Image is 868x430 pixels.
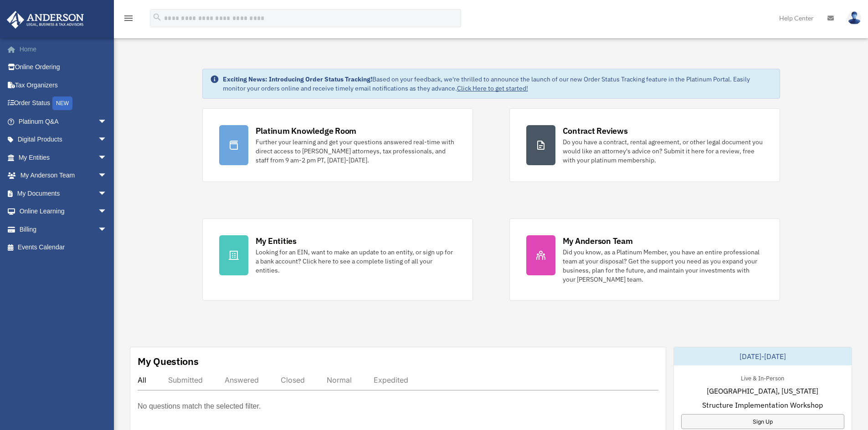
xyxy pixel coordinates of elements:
a: Order StatusNEW [6,94,121,113]
div: Did you know, as a Platinum Member, you have an entire professional team at your disposal? Get th... [563,248,763,284]
div: Based on your feedback, we're thrilled to announce the launch of our new Order Status Tracking fe... [223,75,772,93]
a: My Anderson Team Did you know, as a Platinum Member, you have an entire professional team at your... [509,218,780,301]
a: Online Ordering [6,58,121,76]
i: menu [123,13,134,24]
a: My Entities Looking for an EIN, want to make an update to an entity, or sign up for a bank accoun... [202,218,473,301]
a: Billingarrow_drop_down [6,220,121,238]
div: My Entities [256,235,297,247]
a: My Documentsarrow_drop_down [6,184,121,202]
span: arrow_drop_down [98,112,116,131]
div: Normal [327,375,352,384]
img: Anderson Advisors Platinum Portal [4,11,87,29]
span: Structure Implementation Workshop [702,400,823,410]
span: arrow_drop_down [98,148,116,167]
a: My Anderson Teamarrow_drop_down [6,167,121,185]
a: Events Calendar [6,238,121,257]
div: All [138,375,146,384]
span: arrow_drop_down [98,220,116,239]
div: [DATE]-[DATE] [674,347,852,365]
a: Digital Productsarrow_drop_down [6,131,121,149]
span: arrow_drop_down [98,131,116,149]
div: Answered [225,375,259,384]
strong: Exciting News: Introducing Order Status Tracking! [223,75,372,83]
span: arrow_drop_down [98,167,116,185]
div: My Anderson Team [563,235,633,247]
a: menu [123,16,134,24]
div: Expedited [374,375,408,384]
p: No questions match the selected filter. [138,400,261,413]
i: search [152,12,162,22]
a: Contract Reviews Do you have a contract, rental agreement, or other legal document you would like... [509,108,780,182]
span: arrow_drop_down [98,202,116,221]
a: Sign Up [681,414,844,429]
div: Further your learning and get your questions answered real-time with direct access to [PERSON_NAM... [256,137,456,165]
div: Closed [281,375,305,384]
a: Platinum Knowledge Room Further your learning and get your questions answered real-time with dire... [202,108,473,182]
div: Platinum Knowledge Room [256,125,357,137]
span: [GEOGRAPHIC_DATA], [US_STATE] [707,385,818,396]
div: Do you have a contract, rental agreement, or other legal document you would like an attorney's ad... [563,137,763,165]
a: Tax Organizers [6,76,121,94]
div: Submitted [168,375,203,384]
img: User Pic [847,11,861,25]
a: My Entitiesarrow_drop_down [6,148,121,167]
a: Click Here to get started! [457,84,528,92]
a: Home [6,40,121,58]
div: NEW [52,96,72,110]
a: Online Learningarrow_drop_down [6,202,121,221]
a: Platinum Q&Aarrow_drop_down [6,112,121,131]
div: Live & In-Person [734,373,791,382]
div: Looking for an EIN, want to make an update to an entity, or sign up for a bank account? Click her... [256,248,456,275]
div: Contract Reviews [563,125,628,137]
div: My Questions [138,354,199,368]
span: arrow_drop_down [98,184,116,203]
